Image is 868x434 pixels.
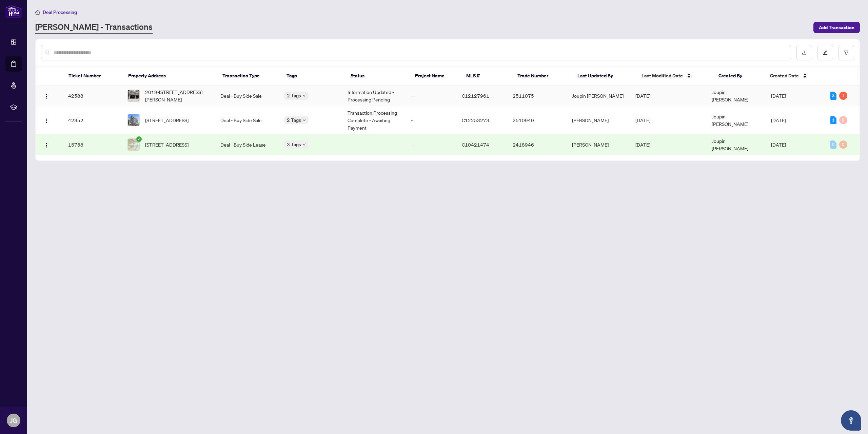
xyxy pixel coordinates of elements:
[63,106,122,134] td: 42352
[217,67,281,86] th: Transaction Type
[765,67,825,86] th: Created Date
[406,86,456,106] td: -
[713,67,764,86] th: Created By
[841,410,861,431] button: Open asap
[839,116,847,124] div: 0
[41,90,52,101] button: Logo
[302,143,306,146] span: down
[128,114,139,126] img: thumbnail-img
[406,134,456,155] td: -
[635,117,650,123] span: [DATE]
[410,67,461,86] th: Project Name
[44,94,49,99] img: Logo
[63,86,122,106] td: 42588
[145,141,189,148] span: [STREET_ADDRESS]
[44,118,49,124] img: Logo
[287,140,301,148] span: 3 Tags
[128,139,139,150] img: thumbnail-img
[145,116,189,124] span: [STREET_ADDRESS]
[839,45,854,60] button: filter
[41,115,52,126] button: Logo
[63,134,122,155] td: 15758
[507,86,567,106] td: 2511075
[123,67,217,86] th: Property Address
[636,67,713,86] th: Last Modified Date
[796,45,812,60] button: download
[802,50,807,55] span: download
[342,134,406,155] td: -
[817,45,833,60] button: edit
[839,140,847,149] div: 0
[41,139,52,150] button: Logo
[462,141,489,148] span: C10421474
[712,138,748,151] span: Joupin [PERSON_NAME]
[567,134,630,155] td: [PERSON_NAME]
[287,92,301,99] span: 2 Tags
[830,92,836,100] div: 3
[770,72,799,79] span: Created Date
[5,5,22,18] img: logo
[572,67,636,86] th: Last Updated By
[128,90,139,101] img: thumbnail-img
[507,106,567,134] td: 2510940
[844,50,849,55] span: filter
[567,86,630,106] td: Joupin [PERSON_NAME]
[830,116,836,124] div: 1
[406,106,456,134] td: -
[462,117,489,123] span: C12253273
[43,9,77,15] span: Deal Processing
[342,106,406,134] td: Transaction Processing Complete - Awaiting Payment
[215,86,278,106] td: Deal - Buy Side Sale
[461,67,512,86] th: MLS #
[507,134,567,155] td: 2418946
[712,113,748,127] span: Joupin [PERSON_NAME]
[10,416,17,425] span: JG
[215,134,278,155] td: Deal - Buy Side Lease
[44,143,49,148] img: Logo
[462,93,489,99] span: C12127961
[823,50,828,55] span: edit
[281,67,345,86] th: Tags
[302,94,306,97] span: down
[642,72,683,79] span: Last Modified Date
[567,106,630,134] td: [PERSON_NAME]
[635,141,650,148] span: [DATE]
[813,22,860,33] button: Add Transaction
[771,141,786,148] span: [DATE]
[345,67,409,86] th: Status
[771,117,786,123] span: [DATE]
[635,93,650,99] span: [DATE]
[287,116,301,124] span: 2 Tags
[342,86,406,106] td: Information Updated - Processing Pending
[35,21,153,34] a: [PERSON_NAME] - Transactions
[712,89,748,102] span: Joupin [PERSON_NAME]
[839,92,847,100] div: 1
[819,22,854,33] span: Add Transaction
[35,10,40,15] span: home
[302,118,306,122] span: down
[771,93,786,99] span: [DATE]
[63,67,123,86] th: Ticket Number
[136,136,142,142] span: check-circle
[512,67,572,86] th: Trade Number
[830,140,836,149] div: 0
[145,88,210,103] span: 2019-[STREET_ADDRESS][PERSON_NAME]
[215,106,278,134] td: Deal - Buy Side Sale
